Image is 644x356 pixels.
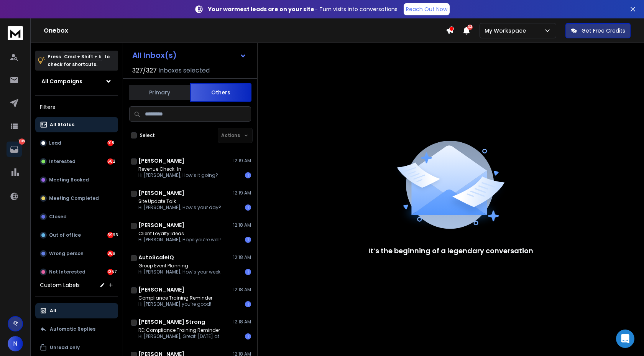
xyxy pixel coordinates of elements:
p: It’s the beginning of a legendary conversation [368,246,533,256]
div: 1 [245,237,251,243]
button: Not Interested1357 [35,264,118,280]
p: 12:19 AM [233,158,251,164]
button: Primary [129,84,190,101]
p: – Turn visits into conversations [208,5,398,13]
div: 918 [107,140,113,146]
button: Closed [35,209,118,224]
p: Closed [49,214,67,220]
button: Out of office3993 [35,227,118,243]
div: 1 [245,204,251,211]
button: All Inbox(s) [126,48,253,63]
div: 369 [107,251,113,257]
a: 7319 [7,142,22,157]
span: 327 / 327 [132,66,157,75]
button: All [35,303,118,318]
h1: [PERSON_NAME] [138,221,184,229]
p: 12:18 AM [233,254,251,260]
p: Group Event Planning [138,263,220,269]
h1: All Campaigns [41,77,82,85]
p: Hi [PERSON_NAME], Hope you’re well! [138,237,221,243]
button: Unread only [35,340,118,355]
p: 7319 [19,138,25,145]
label: Select [140,132,155,138]
p: Get Free Credits [582,27,625,35]
p: Lead [49,140,61,146]
button: Meeting Booked [35,172,118,188]
p: 12:18 AM [233,319,251,325]
p: Hi [PERSON_NAME], How’s your week [138,269,220,275]
button: All Campaigns [35,74,118,89]
div: 1 [245,172,251,178]
button: N [8,336,23,351]
p: Meeting Completed [49,195,99,201]
p: Hi [PERSON_NAME], Great! [DATE] at [138,333,220,340]
p: Wrong person [49,251,84,257]
p: Hi [PERSON_NAME] you’re good! [138,301,212,307]
div: 1 [245,269,251,275]
h1: [PERSON_NAME] [138,286,184,293]
p: Interested [49,158,76,165]
div: 1357 [107,269,113,275]
p: Automatic Replies [50,326,95,332]
h1: All Inbox(s) [132,51,177,59]
p: Hi [PERSON_NAME], How’s it going? [138,172,218,178]
button: All Status [35,117,118,132]
h1: [PERSON_NAME] Strong [138,318,205,326]
span: 33 [467,25,473,30]
p: Unread only [50,344,80,351]
button: Lead918 [35,135,118,151]
p: Site Update Talk [138,198,221,204]
button: Meeting Completed [35,191,118,206]
p: All [50,308,56,314]
p: Meeting Booked [49,177,89,183]
p: My Workspace [485,27,529,35]
h1: AutoScaleIQ [138,254,174,261]
strong: Your warmest leads are on your site [208,5,314,13]
div: 1 [245,301,251,307]
button: Interested682 [35,154,118,169]
span: Cmd + Shift + k [63,52,102,61]
div: Open Intercom Messenger [616,330,634,348]
p: 12:18 AM [233,222,251,228]
p: Hi [PERSON_NAME], How’s your day? [138,204,221,211]
button: Automatic Replies [35,321,118,337]
p: Compliance Training Reminder [138,295,212,301]
h1: [PERSON_NAME] [138,157,184,165]
h3: Inboxes selected [158,66,210,75]
p: Out of office [49,232,81,238]
p: Reach Out Now [406,5,447,13]
h3: Custom Labels [40,281,80,289]
div: 682 [107,158,113,165]
p: Press to check for shortcuts. [48,53,110,68]
button: Others [190,83,251,102]
p: All Status [50,122,74,128]
p: 12:18 AM [233,287,251,293]
div: 3993 [107,232,113,238]
h1: [PERSON_NAME] [138,189,184,197]
img: logo [8,26,23,40]
div: 1 [245,333,251,340]
p: 12:19 AM [233,190,251,196]
a: Reach Out Now [404,3,450,15]
button: Get Free Credits [565,23,631,38]
p: RE: Compliance Training Reminder [138,327,220,333]
h3: Filters [35,102,118,112]
p: Revenue Check-In [138,166,218,172]
h1: Onebox [44,26,446,35]
button: Wrong person369 [35,246,118,261]
p: Client Loyalty Ideas [138,231,221,237]
p: Not Interested [49,269,85,275]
